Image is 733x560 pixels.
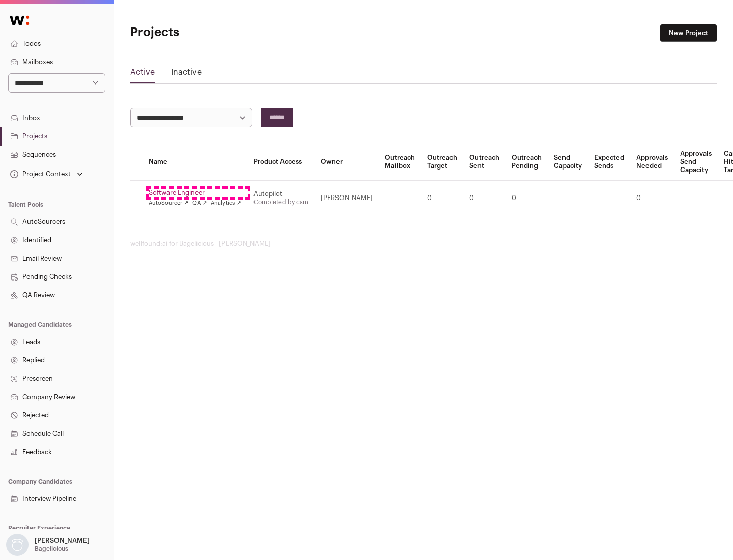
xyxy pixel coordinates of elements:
[630,181,674,216] td: 0
[149,199,188,207] a: AutoSourcer ↗
[130,66,155,82] a: Active
[4,534,92,556] button: Open dropdown
[8,167,85,181] button: Open dropdown
[379,144,421,181] th: Outreach Mailbox
[505,181,548,216] td: 0
[505,144,548,181] th: Outreach Pending
[630,144,674,181] th: Approvals Needed
[6,534,29,556] img: nopic.png
[192,199,207,207] a: QA ↗
[463,144,505,181] th: Outreach Sent
[315,181,379,216] td: [PERSON_NAME]
[548,144,588,181] th: Send Capacity
[253,190,308,198] div: Autopilot
[35,545,68,553] p: Bagelicious
[211,199,241,207] a: Analytics ↗
[421,181,463,216] td: 0
[660,24,717,42] a: New Project
[4,10,35,31] img: Wellfound
[143,144,247,181] th: Name
[35,537,90,545] p: [PERSON_NAME]
[674,144,718,181] th: Approvals Send Capacity
[421,144,463,181] th: Outreach Target
[130,24,326,41] h1: Projects
[253,199,308,205] a: Completed by csm
[247,144,315,181] th: Product Access
[588,144,630,181] th: Expected Sends
[8,170,71,178] div: Project Context
[315,144,379,181] th: Owner
[130,240,717,248] footer: wellfound:ai for Bagelicious - [PERSON_NAME]
[171,66,202,82] a: Inactive
[149,189,241,197] a: Software Engineer
[463,181,505,216] td: 0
